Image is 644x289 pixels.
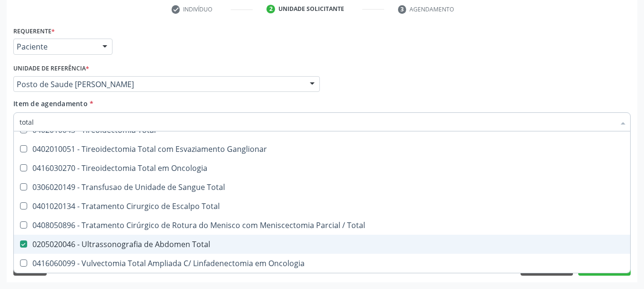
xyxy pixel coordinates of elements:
[20,259,624,267] div: 0416060099 - Vulvectomia Total Ampliada C/ Linfadenectomia em Oncologia
[20,221,624,229] div: 0408050896 - Tratamento Cirúrgico de Rotura do Menisco com Meniscectomia Parcial / Total
[20,183,624,191] div: 0306020149 - Transfusao de Unidade de Sangue Total
[17,42,93,51] span: Paciente
[278,5,344,13] div: Unidade solicitante
[20,112,615,131] input: Buscar por procedimentos
[20,240,624,248] div: 0205020046 - Ultrassonografia de Abdomen Total
[20,164,624,172] div: 0416030270 - Tireoidectomia Total em Oncologia
[17,80,300,89] span: Posto de Saude [PERSON_NAME]
[13,61,89,76] label: Unidade de referência
[20,145,624,153] div: 0402010051 - Tireoidectomia Total com Esvaziamento Ganglionar
[13,24,55,39] label: Requerente
[266,5,275,13] div: 2
[20,202,624,210] div: 0401020134 - Tratamento Cirurgico de Escalpo Total
[13,99,88,108] span: Item de agendamento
